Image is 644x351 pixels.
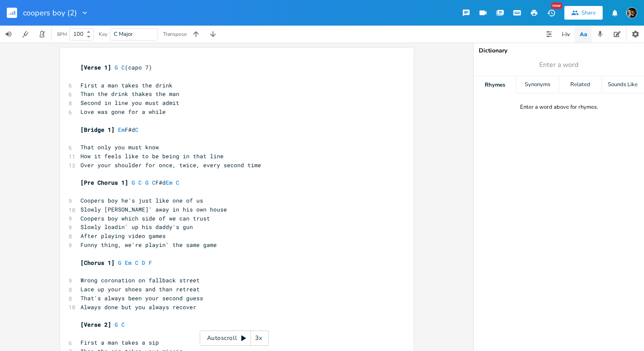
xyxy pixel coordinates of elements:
[520,104,598,111] div: Enter a word above for rhymes.
[80,64,111,71] span: [Verse 1]
[80,294,203,302] span: That's always been your second guess
[80,90,179,98] span: Than the drink thakes the man
[115,64,118,71] span: G
[80,303,196,311] span: Always done but you always recover
[145,179,149,186] span: G
[581,9,596,17] div: Share
[80,64,152,71] span: (capo 7)
[23,9,77,17] span: coopers boy (2)
[163,32,187,37] div: Transpose
[80,143,159,151] span: That only you must know
[80,108,166,116] span: Love was gone for a while
[80,232,166,240] span: After playing video games
[200,331,269,346] div: Autoscroll
[80,197,203,204] span: Coopers boy he's just like one of us
[118,126,125,133] span: Em
[114,30,133,38] span: C Major
[118,259,121,267] span: G
[626,7,637,18] img: George
[166,179,172,186] span: Em
[152,179,155,186] span: C
[564,6,603,20] button: Share
[516,76,558,93] div: Synonyms
[80,161,261,169] span: Over your shoulder for once, twice, every second time
[80,179,179,186] span: F#d
[80,179,128,186] span: [Pre Chorus 1]
[121,321,125,328] span: C
[80,99,179,107] span: Second in line you must admit
[602,76,644,93] div: Sounds Like
[121,64,125,71] span: C
[80,206,227,213] span: Slowly [PERSON_NAME]' away in his own house
[132,179,135,186] span: G
[479,48,639,54] div: Dictionary
[80,321,111,328] span: [Verse 2]
[543,5,560,20] button: New
[559,76,601,93] div: Related
[135,126,138,133] span: C
[474,76,516,93] div: Rhymes
[80,339,159,346] span: First a man takes a sip
[80,223,193,231] span: Slowly loadin' up his daddy's gun
[80,152,224,160] span: How it feels like to be being in that line
[251,331,266,346] div: 3x
[57,32,67,37] div: BPM
[99,32,107,37] div: Key
[80,215,210,222] span: Coopers boy which side of we can trust
[138,179,142,186] span: C
[142,259,145,267] span: D
[80,259,115,267] span: [Chorus 1]
[149,259,152,267] span: F
[80,285,200,293] span: Lace up your shoes and than retreat
[80,81,172,89] span: First a man takes the drink
[115,321,118,328] span: G
[539,60,578,70] span: Enter a word
[135,259,138,267] span: C
[125,259,132,267] span: Em
[80,241,217,249] span: Funny thing, we're playin' the same game
[80,126,115,133] span: [Bridge 1]
[80,276,200,284] span: Wrong coronation on fallback street
[80,126,142,133] span: F#d
[551,3,562,9] div: New
[176,179,179,186] span: C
